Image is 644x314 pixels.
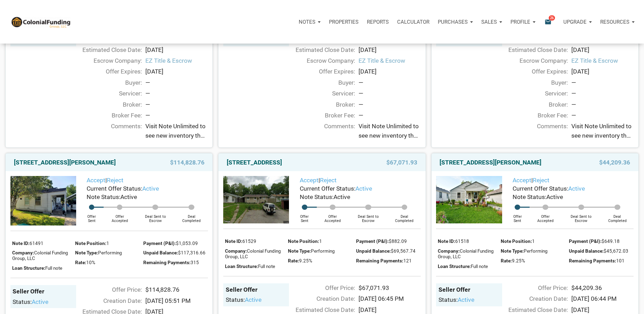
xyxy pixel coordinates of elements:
[87,185,142,192] span: Current Offer Status:
[356,258,403,263] span: Remaining Payments:
[143,240,176,246] span: Payment (P&I):
[355,185,372,192] span: active
[499,283,568,292] div: Offer Price:
[397,19,429,25] p: Calculator
[285,78,355,87] div: Buyer:
[225,248,247,254] span: Company:
[12,265,45,271] span: Loan Structure:
[569,258,616,263] span: Remaining Payments:
[299,19,315,25] p: Notes
[571,56,634,65] span: EZ Title & Escrow
[75,250,98,255] span: Note Type:
[285,111,355,120] div: Broker Fee:
[506,12,540,32] button: Profile
[355,294,424,303] div: [DATE] 06:45 PM
[539,12,559,32] button: email26
[499,56,568,65] div: Escrow Company:
[363,12,393,32] button: Reports
[568,294,637,303] div: [DATE] 06:44 PM
[559,12,596,32] a: Upgrade
[386,158,417,167] span: $67,071.93
[391,248,416,254] span: $69,567.74
[73,67,142,76] div: Offer Expires:
[285,67,355,76] div: Offer Expires:
[544,18,552,26] i: email
[499,78,568,87] div: Buyer:
[477,12,506,32] button: Sales
[616,258,625,263] span: 101
[596,12,639,32] button: Resources
[10,16,71,28] img: NoteUnlimited
[513,193,546,200] span: Note Status:
[14,158,116,167] a: [STREET_ADDRESS][PERSON_NAME]
[106,240,109,246] span: 1
[393,12,434,32] a: Calculator
[73,111,142,120] div: Broker Fee:
[142,67,211,76] div: [DATE]
[389,238,407,244] span: $882.09
[136,210,175,223] div: Deal Sent to Escrow
[299,258,312,263] span: 9.25%
[568,185,585,192] span: active
[359,89,421,98] div: —
[512,258,525,263] span: 9.25%
[225,248,281,259] span: Colonial Funding Group, LLC
[501,248,524,254] span: Note Type:
[45,265,62,271] span: Full note
[599,158,630,167] span: $44,209.36
[568,45,637,54] div: [DATE]
[225,263,258,269] span: Loan Structure:
[176,240,198,246] span: $1,053.09
[440,158,541,167] a: [STREET_ADDRESS][PERSON_NAME]
[80,210,104,223] div: Offer Sent
[227,158,282,167] a: [STREET_ADDRESS]
[438,238,455,244] span: Note ID:
[501,238,532,244] span: Note Position:
[438,286,500,294] div: Seller Offer
[175,210,208,223] div: Deal Completed
[458,296,474,303] span: active
[532,238,535,244] span: 1
[333,193,350,200] span: Active
[242,238,256,244] span: 61529
[285,45,355,54] div: Estimated Close Date:
[285,100,355,109] div: Broker:
[499,122,568,143] div: Comments:
[348,210,388,223] div: Deal Sent to Escrow
[98,250,122,255] span: Performing
[73,285,142,294] div: Offer Price:
[438,296,458,303] span: Status:
[436,176,502,224] img: 572093
[245,296,261,303] span: active
[600,19,629,25] p: Resources
[434,12,477,32] button: Purchases
[513,177,549,184] span: |
[87,193,120,200] span: Note Status:
[120,193,137,200] span: Active
[438,19,468,25] p: Purchases
[530,210,562,223] div: Offer Accepted
[320,177,337,184] a: Reject
[499,111,568,120] div: Broker Fee:
[73,78,142,87] div: Buyer:
[288,238,319,244] span: Note Position:
[285,283,355,292] div: Offer Price:
[170,158,204,167] span: $114,828.76
[145,78,208,87] div: —
[499,89,568,98] div: Servicer:
[75,260,86,265] span: Rate:
[300,193,333,200] span: Note Status:
[499,67,568,76] div: Offer Expires:
[10,176,76,225] img: 574462
[13,298,32,305] span: Status:
[571,112,576,119] span: —
[571,89,634,98] div: —
[30,240,43,246] span: 61491
[225,238,242,244] span: Note ID:
[506,210,530,223] div: Offer Sent
[356,248,391,254] span: Unpaid Balance:
[73,89,142,98] div: Servicer:
[359,100,421,109] div: —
